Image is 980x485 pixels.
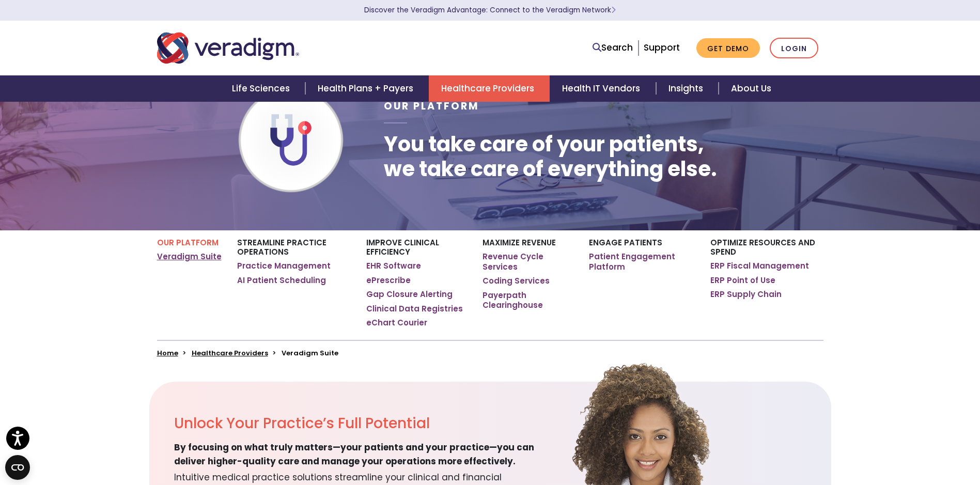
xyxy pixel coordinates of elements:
[157,31,299,65] img: Veradigm logo
[237,261,331,271] a: Practice Management
[174,441,547,468] span: By focusing on what truly matters—your patients and your practice—you can deliver higher-quality ...
[157,348,178,358] a: Home
[174,415,547,432] h2: Unlock Your Practice’s Full Potential
[220,75,305,102] a: Life Sciences
[5,455,30,480] button: Open CMP widget
[483,290,573,310] a: Payerpath Clearinghouse
[593,41,633,55] a: Search
[770,38,818,59] a: Login
[366,304,463,314] a: Clinical Data Registries
[366,261,421,271] a: EHR Software
[366,318,427,328] a: eChart Courier
[589,252,695,272] a: Patient Engagement Platform
[656,75,719,102] a: Insights
[483,276,550,286] a: Coding Services
[696,38,760,58] a: Get Demo
[644,41,680,54] a: Support
[782,411,968,473] iframe: Drift Chat Widget
[366,275,411,286] a: ePrescribe
[710,275,775,286] a: ERP Point of Use
[611,5,616,15] span: Learn More
[710,261,809,271] a: ERP Fiscal Management
[719,75,784,102] a: About Us
[429,75,550,102] a: Healthcare Providers
[237,275,326,286] a: AI Patient Scheduling
[192,348,268,358] a: Healthcare Providers
[157,252,222,262] a: Veradigm Suite
[710,289,782,300] a: ERP Supply Chain
[366,289,453,300] a: Gap Closure Alerting
[364,5,616,15] a: Discover the Veradigm Advantage: Connect to the Veradigm NetworkLearn More
[305,75,429,102] a: Health Plans + Payers
[384,99,479,113] span: Our Platform
[384,132,717,181] h1: You take care of your patients, we take care of everything else.
[550,75,656,102] a: Health IT Vendors
[483,252,573,272] a: Revenue Cycle Services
